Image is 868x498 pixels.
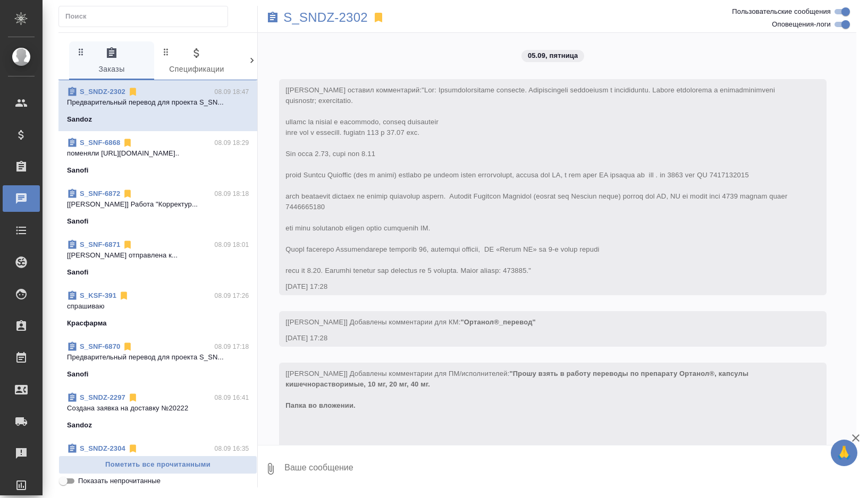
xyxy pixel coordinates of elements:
div: S_SNF-686808.09 18:29поменяли [URL][DOMAIN_NAME]..Sanofi [58,131,257,182]
span: Спецификации [161,47,233,76]
p: Sanofi [67,267,89,278]
p: 05.09, пятница [528,50,578,61]
p: 08.09 16:41 [215,392,249,403]
a: S_KSF-391 [80,291,116,299]
svg: Отписаться [122,188,133,199]
p: [[PERSON_NAME]] Работа "Корректур... [67,199,249,210]
div: S_SNF-687108.09 18:01[[PERSON_NAME] отправлена к...Sanofi [58,233,257,284]
input: Поиск [65,9,227,24]
p: Предварительный перевод для проекта S_SN... [67,97,249,108]
p: Предварительный перевод для проекта S_SN... [67,352,249,363]
svg: Зажми и перетащи, чтобы поменять порядок вкладок [246,47,256,57]
svg: Отписаться [128,392,138,403]
p: Sanofi [67,369,89,380]
a: S_SNDZ-2302 [283,12,368,23]
span: 🙏 [835,442,853,464]
svg: Отписаться [122,341,133,352]
p: 08.09 18:01 [215,239,249,250]
a: S_SNDZ-2297 [80,393,125,401]
a: S_SNF-6870 [80,342,120,350]
svg: Отписаться [122,239,133,250]
a: S_SNDZ-2304 [80,444,125,452]
svg: Отписаться [128,443,138,454]
span: [[PERSON_NAME]] Добавлены комментарии для ПМ/исполнителей: [285,370,751,452]
svg: Отписаться [119,290,129,301]
p: 08.09 18:47 [215,87,249,97]
p: 08.09 18:18 [215,188,249,199]
svg: Отписаться [122,138,133,148]
div: S_SNDZ-230208.09 18:47Предварительный перевод для проекта S_SN...Sandoz [58,80,257,131]
a: S_SNF-6868 [80,139,120,147]
p: 08.09 18:29 [215,138,249,148]
svg: Зажми и перетащи, чтобы поменять порядок вкладок [76,47,86,57]
div: S_SNF-687008.09 17:18Предварительный перевод для проекта S_SN...Sanofi [58,335,257,386]
span: Пометить все прочитанными [64,459,251,471]
p: Sandoz [67,420,92,431]
a: S_SNF-6871 [80,241,120,248]
p: поменяли [URL][DOMAIN_NAME].. [67,148,249,159]
span: Показать непрочитанные [78,476,161,486]
p: [[PERSON_NAME]] Комментарии для КМ изме... [67,454,249,465]
div: S_SNDZ-229708.09 16:41Создана заявка на доставку №20222Sandoz [58,386,257,437]
span: "Прошу взять в работу переводы по препарату Ортанол®, капсулы кишечнорастворимые, 10 мг, 20 мг, 4... [285,370,751,452]
div: S_KSF-39108.09 17:26спрашиваюКрасфарма [58,284,257,335]
p: Создана заявка на доставку №20222 [67,403,249,414]
span: Заказы [75,47,148,76]
div: S_SNDZ-230408.09 16:35[[PERSON_NAME]] Комментарии для КМ изме...Sandoz [58,437,257,488]
p: спрашиваю [67,301,249,312]
span: [[PERSON_NAME] оставил комментарий: [285,86,789,274]
a: S_SNF-6872 [80,190,120,198]
p: 08.09 16:35 [215,443,249,454]
span: Оповещения-логи [772,19,831,30]
p: Sanofi [67,216,89,227]
p: Sanofi [67,165,89,176]
a: S_SNDZ-2302 [80,88,125,96]
p: Sandoz [67,114,92,125]
button: Пометить все прочитанными [58,456,257,474]
span: [[PERSON_NAME]] Добавлены комментарии для КМ: [285,318,536,326]
div: [DATE] 17:28 [285,281,789,292]
span: "Lor: Ipsumdolorsitame consecte. Adipiscingeli seddoeiusm t incididuntu. Labore etdolorema a enim... [285,86,789,274]
div: S_SNF-687208.09 18:18[[PERSON_NAME]] Работа "Корректур...Sanofi [58,182,257,233]
span: Пользовательские сообщения [732,6,831,17]
button: 🙏 [831,440,857,466]
p: 08.09 17:26 [215,290,249,301]
p: [[PERSON_NAME] отправлена к... [67,250,249,261]
span: "Ортанол®_перевод" [460,318,536,326]
span: Клиенты [246,47,318,76]
div: [DATE] 17:28 [285,333,789,344]
p: 08.09 17:18 [215,341,249,352]
p: Красфарма [67,318,107,329]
